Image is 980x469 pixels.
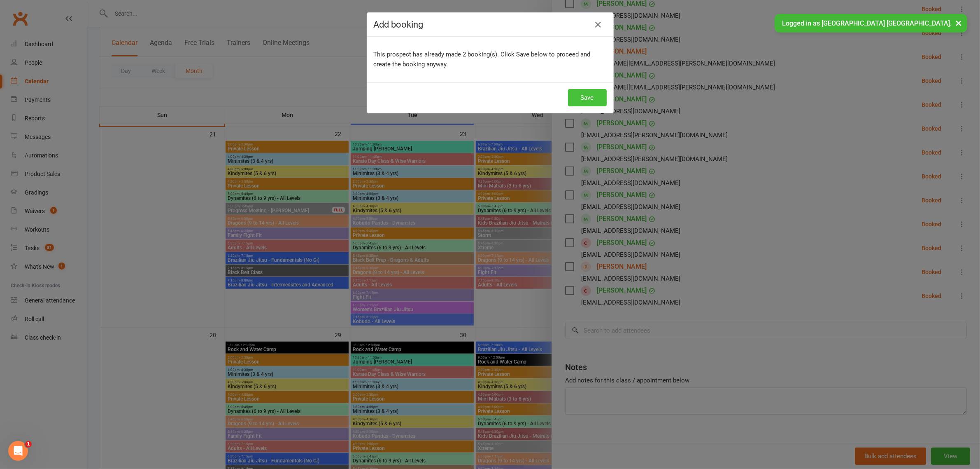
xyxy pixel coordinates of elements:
[374,19,607,30] h4: Add booking
[25,441,32,448] span: 1
[8,441,28,461] iframe: Intercom live chat
[568,89,607,106] button: Save
[592,18,605,31] button: Close
[374,49,607,69] p: This prospect has already made 2 booking(s). Click Save below to proceed and create the booking a...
